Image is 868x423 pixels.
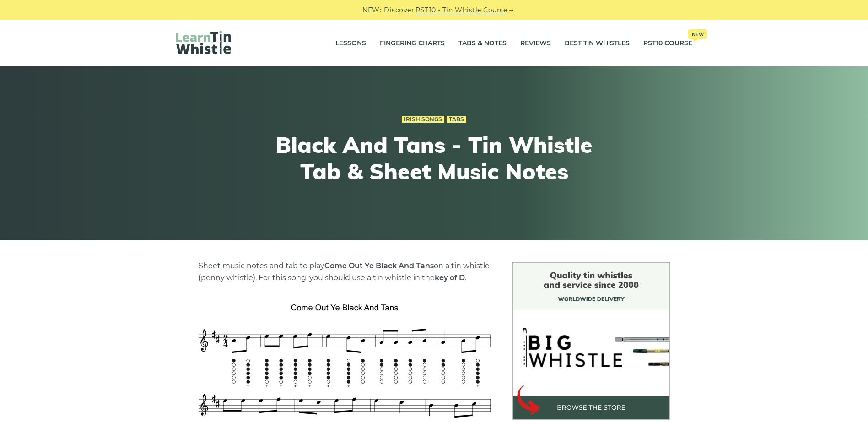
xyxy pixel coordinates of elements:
p: Sheet music notes and tab to play on a tin whistle (penny whistle). For this song, you should use... [199,260,491,284]
img: LearnTinWhistle.com [176,31,231,54]
a: Fingering Charts [380,32,445,55]
strong: Come Out Ye Black And Tans [324,261,434,270]
h1: Black And Tans - Tin Whistle Tab & Sheet Music Notes [266,132,603,184]
a: Tabs & Notes [458,32,507,55]
img: BigWhistle Tin Whistle Store [512,262,670,420]
a: Best Tin Whistles [565,32,630,55]
a: Reviews [520,32,551,55]
a: Tabs [447,116,466,123]
a: Irish Songs [402,116,444,123]
strong: key of D [435,273,465,282]
a: PST10 CourseNew [643,32,692,55]
span: New [688,29,707,39]
a: Lessons [335,32,366,55]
